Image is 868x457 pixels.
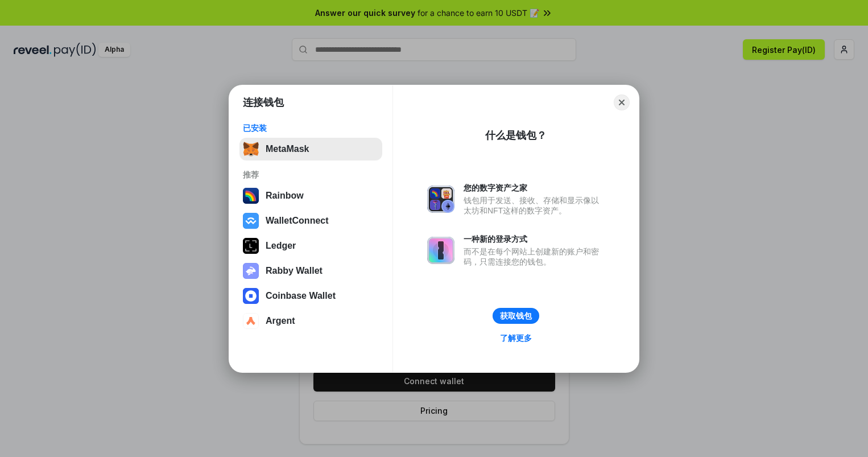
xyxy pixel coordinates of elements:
button: Rainbow [239,184,382,207]
div: 推荐 [243,170,379,180]
img: svg+xml,%3Csvg%20width%3D%2228%22%20height%3D%2228%22%20viewBox%3D%220%200%2028%2028%22%20fill%3D... [243,288,259,304]
img: svg+xml,%3Csvg%20xmlns%3D%22http%3A%2F%2Fwww.w3.org%2F2000%2Fsvg%22%20fill%3D%22none%22%20viewBox... [427,186,454,213]
div: 获取钱包 [500,311,532,321]
div: WalletConnect [266,216,329,226]
button: Rabby Wallet [239,260,382,282]
button: Close [614,94,630,110]
img: svg+xml,%3Csvg%20xmlns%3D%22http%3A%2F%2Fwww.w3.org%2F2000%2Fsvg%22%20width%3D%2228%22%20height%3... [243,238,259,254]
button: MetaMask [239,138,382,160]
img: svg+xml,%3Csvg%20xmlns%3D%22http%3A%2F%2Fwww.w3.org%2F2000%2Fsvg%22%20fill%3D%22none%22%20viewBox... [427,237,454,264]
h1: 连接钱包 [243,96,284,109]
div: 而不是在每个网站上创建新的账户和密码，只需连接您的钱包。 [464,246,605,267]
div: Rabby Wallet [266,266,323,276]
div: 钱包用于发送、接收、存储和显示像以太坊和NFT这样的数字资产。 [464,195,605,216]
div: Ledger [266,241,296,251]
div: 什么是钱包？ [485,129,547,142]
img: svg+xml,%3Csvg%20xmlns%3D%22http%3A%2F%2Fwww.w3.org%2F2000%2Fsvg%22%20fill%3D%22none%22%20viewBox... [243,263,259,279]
button: Coinbase Wallet [239,285,382,307]
div: Rainbow [266,191,304,201]
button: WalletConnect [239,209,382,232]
div: 已安装 [243,123,379,133]
button: 获取钱包 [493,308,539,324]
div: Coinbase Wallet [266,291,336,301]
img: svg+xml,%3Csvg%20width%3D%2228%22%20height%3D%2228%22%20viewBox%3D%220%200%2028%2028%22%20fill%3D... [243,213,259,229]
button: Argent [239,310,382,332]
button: Ledger [239,234,382,257]
img: svg+xml,%3Csvg%20width%3D%22120%22%20height%3D%22120%22%20viewBox%3D%220%200%20120%20120%22%20fil... [243,188,259,204]
img: svg+xml,%3Csvg%20fill%3D%22none%22%20height%3D%2233%22%20viewBox%3D%220%200%2035%2033%22%20width%... [243,141,259,157]
div: 了解更多 [500,333,532,343]
div: MetaMask [266,144,309,154]
img: svg+xml,%3Csvg%20width%3D%2228%22%20height%3D%2228%22%20viewBox%3D%220%200%2028%2028%22%20fill%3D... [243,313,259,329]
div: 一种新的登录方式 [464,234,605,244]
div: 您的数字资产之家 [464,183,605,193]
a: 了解更多 [493,331,539,345]
div: Argent [266,316,295,326]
